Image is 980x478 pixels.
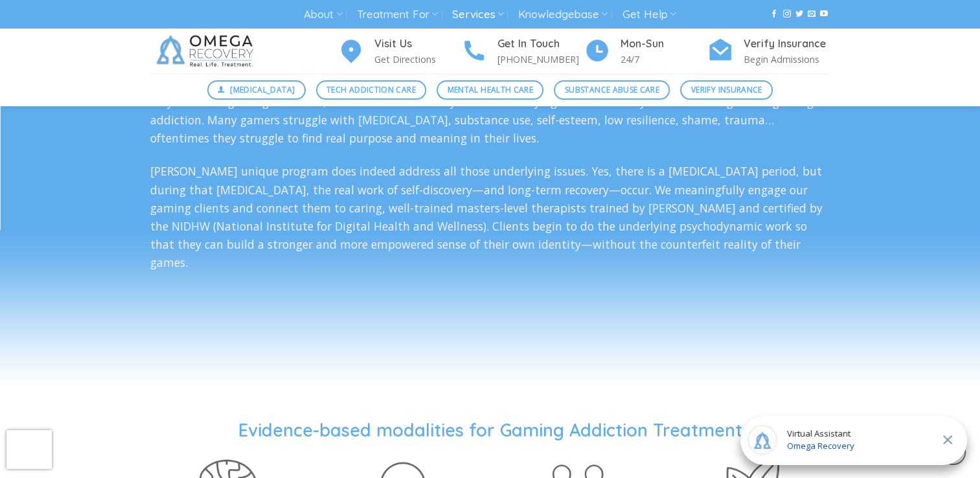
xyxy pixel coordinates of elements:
[770,10,778,19] a: Follow on Facebook
[554,80,670,100] a: Substance Abuse Care
[497,36,584,52] h4: Get In Touch
[150,28,264,74] img: Omega Recovery
[622,3,676,27] a: Get Help
[621,52,707,67] p: 24/7
[497,52,584,67] p: [PHONE_NUMBER]
[461,36,584,67] a: Get In Touch [PHONE_NUMBER]
[304,3,342,27] a: About
[448,84,533,96] span: Mental Health Care
[452,3,503,27] a: Services
[707,36,830,67] a: Verify Insurance Begin Admissions
[744,52,830,67] p: Begin Admissions
[795,10,803,19] a: Follow on Twitter
[338,36,461,67] a: Visit Us Get Directions
[150,161,830,271] p: [PERSON_NAME] unique program does indeed address all those underlying issues. Yes, there is a [ME...
[437,80,543,100] a: Mental Health Care
[326,84,416,96] span: Tech Addiction Care
[374,36,461,52] h4: Visit Us
[691,84,762,96] span: Verify Insurance
[518,3,608,27] a: Knowledgebase
[565,84,659,96] span: Substance Abuse Care
[230,84,295,96] span: [MEDICAL_DATA]
[808,10,815,19] a: Send us an email
[782,10,790,19] a: Follow on Instagram
[621,36,707,52] h4: Mon-Sun
[744,36,830,52] h4: Verify Insurance
[820,10,828,19] a: Follow on YouTube
[680,80,773,100] a: Verify Insurance
[357,3,438,27] a: Treatment For
[316,80,427,100] a: Tech Addiction Care
[207,80,306,100] a: [MEDICAL_DATA]
[374,52,461,67] p: Get Directions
